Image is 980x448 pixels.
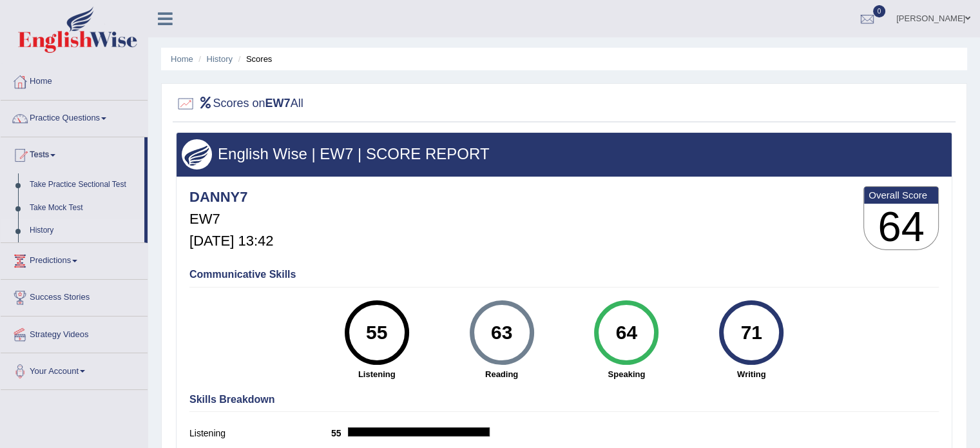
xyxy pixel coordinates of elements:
[189,190,273,205] h4: DANNY7
[1,243,148,275] a: Predictions
[235,53,273,65] li: Scores
[1,101,148,133] a: Practice Questions
[189,394,939,405] h4: Skills Breakdown
[189,427,331,440] label: Listening
[869,190,934,200] b: Overall Score
[1,317,148,349] a: Strategy Videos
[570,368,682,380] strong: Speaking
[171,54,193,64] a: Home
[182,139,212,170] img: wings.png
[321,368,433,380] strong: Listening
[728,306,775,360] div: 71
[353,306,400,360] div: 55
[189,233,273,249] h5: [DATE] 13:42
[182,146,946,162] h3: English Wise | EW7 | SCORE REPORT
[864,204,938,250] h3: 64
[331,428,348,438] b: 55
[1,280,148,312] a: Success Stories
[207,54,233,64] a: History
[1,64,148,96] a: Home
[1,137,144,170] a: Tests
[24,219,144,242] a: History
[24,173,144,197] a: Take Practice Sectional Test
[24,197,144,220] a: Take Mock Test
[189,211,273,227] h5: EW7
[265,97,291,110] b: EW7
[176,94,303,113] h2: Scores on All
[695,368,807,380] strong: Writing
[189,269,939,280] h4: Communicative Skills
[873,5,886,17] span: 0
[478,306,525,360] div: 63
[1,353,148,385] a: Your Account
[603,306,650,360] div: 64
[446,368,558,380] strong: Reading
